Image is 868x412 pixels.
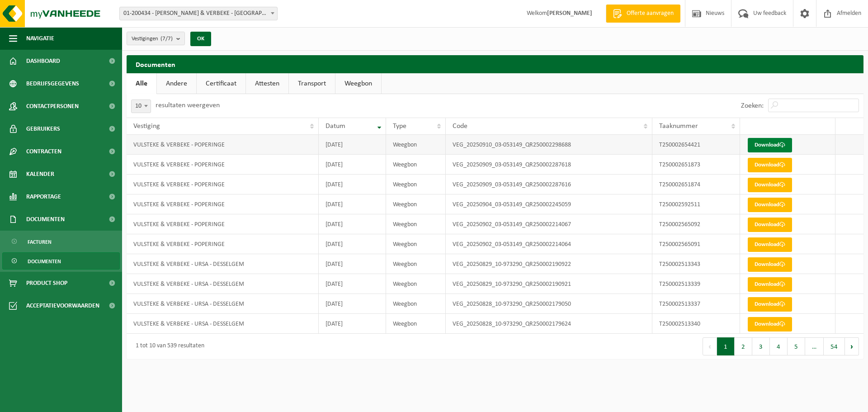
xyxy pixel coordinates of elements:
td: Weegbon [386,274,446,294]
td: VEG_20250902_03-053149_QR250002214067 [446,214,652,234]
td: Weegbon [386,234,446,254]
span: Documenten [28,253,61,270]
button: OK [190,32,211,46]
a: Download [748,158,792,172]
label: resultaten weergeven [156,102,220,109]
a: Download [748,218,792,232]
td: VULSTEKE & VERBEKE - POPERINGE [127,175,319,194]
count: (7/7) [160,36,173,42]
td: [DATE] [319,274,386,294]
td: T250002651874 [652,175,741,194]
td: VULSTEKE & VERBEKE - URSA - DESSELGEM [127,254,319,274]
td: VULSTEKE & VERBEKE - POPERINGE [127,135,319,155]
a: Weegbon [335,73,381,94]
button: 5 [788,337,805,355]
button: 3 [752,337,770,355]
span: 01-200434 - VULSTEKE & VERBEKE - POPERINGE [120,7,277,20]
td: VULSTEKE & VERBEKE - URSA - DESSELGEM [127,294,319,314]
span: Dashboard [26,50,60,72]
h2: Documenten [127,55,863,73]
span: Facturen [28,233,52,251]
td: T250002592511 [652,194,741,214]
span: Vestiging [133,123,160,130]
a: Transport [289,73,335,94]
a: Download [748,297,792,312]
td: [DATE] [319,294,386,314]
td: VEG_20250829_10-973290_QR250002190922 [446,254,652,274]
td: Weegbon [386,294,446,314]
span: 10 [131,99,151,113]
button: Previous [703,337,717,355]
span: 01-200434 - VULSTEKE & VERBEKE - POPERINGE [119,7,278,20]
td: Weegbon [386,314,446,334]
span: Navigatie [26,27,54,50]
td: VULSTEKE & VERBEKE - POPERINGE [127,234,319,254]
td: [DATE] [319,254,386,274]
span: Datum [325,123,345,130]
strong: [PERSON_NAME] [547,10,592,17]
a: Download [748,277,792,292]
td: Weegbon [386,254,446,274]
td: VULSTEKE & VERBEKE - URSA - DESSELGEM [127,314,319,334]
a: Download [748,317,792,331]
td: VULSTEKE & VERBEKE - POPERINGE [127,194,319,214]
td: T250002654421 [652,135,741,155]
a: Certificaat [197,73,245,94]
td: Weegbon [386,194,446,214]
span: Gebruikers [26,118,60,140]
td: [DATE] [319,175,386,194]
a: Attesten [246,73,288,94]
td: [DATE] [319,194,386,214]
span: Acceptatievoorwaarden [26,294,99,317]
span: Kalender [26,163,54,185]
button: Next [845,337,859,355]
td: T250002565091 [652,234,741,254]
a: Offerte aanvragen [606,5,680,23]
button: 4 [770,337,788,355]
td: VULSTEKE & VERBEKE - URSA - DESSELGEM [127,274,319,294]
a: Download [748,257,792,272]
span: Vestigingen [132,32,173,46]
span: Code [453,123,467,130]
td: T250002565092 [652,214,741,234]
a: Download [748,138,792,152]
a: Facturen [2,233,120,250]
button: Vestigingen(7/7) [127,32,185,45]
td: VEG_20250828_10-973290_QR250002179050 [446,294,652,314]
span: Contracten [26,140,61,163]
span: Rapportage [26,185,61,208]
span: Type [393,123,406,130]
span: Product Shop [26,272,67,294]
td: [DATE] [319,155,386,175]
td: T250002513343 [652,254,741,274]
td: VEG_20250909_03-053149_QR250002287616 [446,175,652,194]
td: [DATE] [319,314,386,334]
td: VEG_20250829_10-973290_QR250002190921 [446,274,652,294]
a: Documenten [2,252,120,270]
td: VULSTEKE & VERBEKE - POPERINGE [127,214,319,234]
td: [DATE] [319,234,386,254]
span: Bedrijfsgegevens [26,72,79,95]
a: Download [748,198,792,212]
button: 1 [717,337,735,355]
label: Zoeken: [741,102,764,109]
td: VEG_20250828_10-973290_QR250002179624 [446,314,652,334]
span: 10 [132,100,151,113]
td: VEG_20250909_03-053149_QR250002287618 [446,155,652,175]
td: T250002513339 [652,274,741,294]
td: VEG_20250910_03-053149_QR250002298688 [446,135,652,155]
td: T250002513337 [652,294,741,314]
td: Weegbon [386,135,446,155]
span: Taaknummer [659,123,698,130]
td: VEG_20250902_03-053149_QR250002214064 [446,234,652,254]
button: 54 [824,337,845,355]
td: T250002651873 [652,155,741,175]
td: Weegbon [386,175,446,194]
a: Download [748,178,792,192]
span: … [805,337,824,355]
span: Documenten [26,208,65,231]
td: [DATE] [319,135,386,155]
span: Offerte aanvragen [624,9,676,18]
td: [DATE] [319,214,386,234]
button: 2 [735,337,752,355]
